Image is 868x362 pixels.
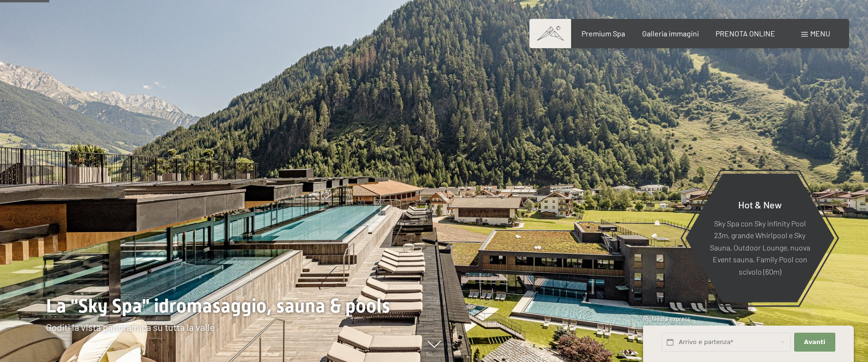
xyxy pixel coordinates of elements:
[685,173,835,303] a: Hot & New Sky Spa con Sky infinity Pool 23m, grande Whirlpool e Sky Sauna, Outdoor Lounge, nuova ...
[794,333,835,352] button: Avanti
[804,338,825,346] span: Avanti
[810,29,830,38] span: Menu
[738,198,782,210] span: Hot & New
[643,315,690,322] span: Richiesta express
[708,217,811,277] p: Sky Spa con Sky infinity Pool 23m, grande Whirlpool e Sky Sauna, Outdoor Lounge, nuova Event saun...
[716,29,775,38] a: PRENOTA ONLINE
[642,29,699,38] a: Galleria immagini
[582,29,625,38] a: Premium Spa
